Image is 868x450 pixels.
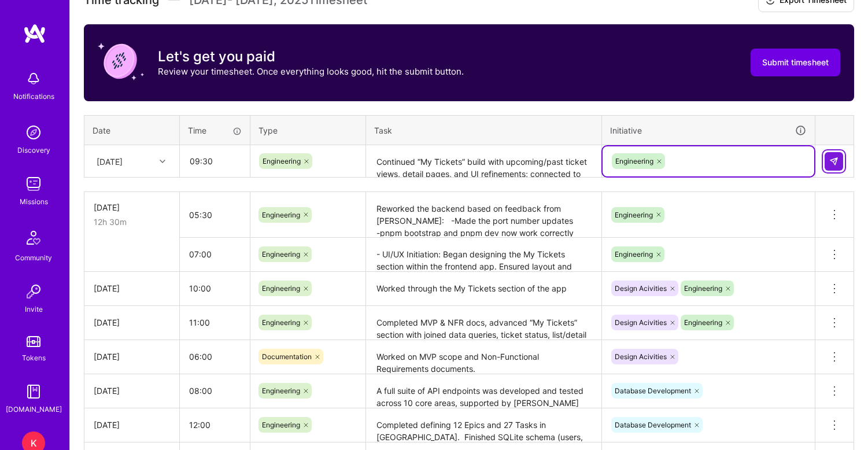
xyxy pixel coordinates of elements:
[27,336,40,347] img: tokens
[22,172,45,196] img: teamwork
[262,352,312,361] span: Documentation
[22,121,45,144] img: discovery
[20,196,48,208] div: Missions
[367,375,600,407] textarea: A full suite of API endpoints was developed and tested across 10 core areas, supported by [PERSON...
[615,211,653,219] span: Engineering
[25,303,43,315] div: Invite
[180,307,250,338] input: HH:MM
[367,193,600,237] textarea: Reworked the backend based on feedback from [PERSON_NAME]: -Made the port number updates -pnpm bo...
[262,284,300,293] span: Engineering
[180,200,250,230] input: HH:MM
[15,252,52,264] div: Community
[367,341,600,373] textarea: Worked on MVP scope and Non-Functional Requirements documents.
[180,410,250,440] input: HH:MM
[94,282,170,294] div: [DATE]
[22,67,45,90] img: bell
[188,124,242,137] div: Time
[367,239,600,271] textarea: - UI/UX Initiation: Began designing the My Tickets section within the frontend app. Ensured layou...
[829,157,839,166] img: Submit
[615,318,667,327] span: Design Acivities
[6,403,62,415] div: [DOMAIN_NAME]
[610,124,807,137] div: Initiative
[94,316,170,329] div: [DATE]
[262,318,300,327] span: Engineering
[94,351,170,363] div: [DATE]
[367,146,600,177] textarea: Continued “My Tickets” build with upcoming/past ticket views, detail pages, and UI refinements; c...
[180,239,250,270] input: HH:MM
[22,280,45,303] img: Invite
[263,157,301,165] span: Engineering
[158,48,464,65] h3: Let's get you paid
[84,115,180,145] th: Date
[367,273,600,305] textarea: Worked through the My Tickets section of the app
[94,385,170,397] div: [DATE]
[615,157,653,165] span: Engineering
[94,216,170,228] div: 12h 30m
[615,421,691,429] span: Database Development
[367,410,600,441] textarea: Completed defining 12 Epics and 27 Tasks in [GEOGRAPHIC_DATA]. Finished SQLite schema (users, ven...
[615,250,653,259] span: Engineering
[615,386,691,395] span: Database Development
[180,146,249,176] input: HH:MM
[94,419,170,431] div: [DATE]
[20,224,47,252] img: Community
[262,386,300,395] span: Engineering
[250,115,366,145] th: Type
[180,273,250,304] input: HH:MM
[22,380,45,403] img: guide book
[180,375,250,406] input: HH:MM
[762,57,829,68] span: Submit timesheet
[615,284,667,293] span: Design Acivities
[684,284,722,293] span: Engineering
[262,211,300,219] span: Engineering
[23,23,46,44] img: logo
[615,352,667,361] span: Design Acivities
[825,152,844,171] div: null
[97,155,123,167] div: [DATE]
[751,49,840,76] button: Submit timesheet
[684,318,722,327] span: Engineering
[98,38,144,84] img: coin
[13,90,54,102] div: Notifications
[262,421,300,429] span: Engineering
[262,250,300,259] span: Engineering
[22,352,46,364] div: Tokens
[158,65,464,78] p: Review your timesheet. Once everything looks good, hit the submit button.
[366,115,602,145] th: Task
[367,307,600,339] textarea: Completed MVP & NFR docs, advanced “My Tickets” section with joined data queries, ticket status, ...
[94,201,170,213] div: [DATE]
[180,341,250,372] input: HH:MM
[160,158,165,164] i: icon Chevron
[17,144,50,156] div: Discovery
